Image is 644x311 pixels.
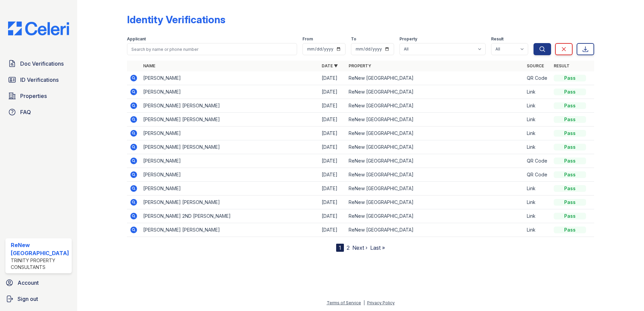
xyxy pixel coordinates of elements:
label: Applicant [127,36,146,42]
td: QR Code [524,168,551,182]
div: Trinity Property Consultants [11,257,69,271]
td: ReNew [GEOGRAPHIC_DATA] [346,113,524,127]
a: ID Verifications [5,73,72,87]
div: Pass [554,116,586,123]
td: [PERSON_NAME] [140,154,319,168]
a: Sign out [3,292,74,306]
td: ReNew [GEOGRAPHIC_DATA] [346,71,524,85]
td: [PERSON_NAME] [PERSON_NAME] [140,99,319,113]
td: [DATE] [319,113,346,127]
a: Name [143,63,155,68]
div: Pass [554,102,586,109]
div: Pass [554,199,586,206]
td: [PERSON_NAME] [PERSON_NAME] [140,223,319,237]
td: ReNew [GEOGRAPHIC_DATA] [346,209,524,223]
td: [PERSON_NAME] 2ND [PERSON_NAME] [140,209,319,223]
a: Property [349,63,371,68]
a: Account [3,276,74,289]
td: Link [524,113,551,127]
td: Link [524,127,551,140]
td: ReNew [GEOGRAPHIC_DATA] [346,182,524,196]
td: Link [524,99,551,113]
td: ReNew [GEOGRAPHIC_DATA] [346,85,524,99]
a: Properties [5,89,72,103]
td: ReNew [GEOGRAPHIC_DATA] [346,196,524,209]
div: | [363,300,365,305]
div: Pass [554,75,586,81]
td: ReNew [GEOGRAPHIC_DATA] [346,168,524,182]
a: Last » [370,244,385,251]
td: Link [524,140,551,154]
td: [DATE] [319,182,346,196]
div: Pass [554,130,586,137]
a: Terms of Service [327,300,361,305]
td: [DATE] [319,71,346,85]
td: [DATE] [319,209,346,223]
td: [PERSON_NAME] [PERSON_NAME] [140,140,319,154]
td: [DATE] [319,196,346,209]
td: [DATE] [319,85,346,99]
div: Pass [554,213,586,219]
td: [DATE] [319,140,346,154]
td: [DATE] [319,154,346,168]
div: 1 [336,244,344,252]
td: Link [524,85,551,99]
td: [PERSON_NAME] [140,127,319,140]
td: [DATE] [319,127,346,140]
div: Identity Verifications [127,13,225,26]
div: Pass [554,144,586,150]
a: FAQ [5,105,72,119]
td: Link [524,223,551,237]
td: ReNew [GEOGRAPHIC_DATA] [346,223,524,237]
label: Property [399,36,417,42]
td: [DATE] [319,168,346,182]
td: [PERSON_NAME] [140,168,319,182]
a: Result [554,63,570,68]
input: Search by name or phone number [127,43,297,55]
td: ReNew [GEOGRAPHIC_DATA] [346,99,524,113]
span: Properties [20,92,47,100]
img: CE_Logo_Blue-a8612792a0a2168367f1c8372b55b34899dd931a85d93a1a3d3e32e68fde9ad4.png [3,22,74,35]
span: Doc Verifications [20,60,64,68]
div: ReNew [GEOGRAPHIC_DATA] [11,241,69,257]
td: ReNew [GEOGRAPHIC_DATA] [346,154,524,168]
label: Result [491,36,504,42]
td: [DATE] [319,99,346,113]
label: To [351,36,356,42]
div: Pass [554,171,586,178]
span: Sign out [18,295,38,303]
a: 2 [347,244,350,251]
div: Pass [554,89,586,95]
td: Link [524,182,551,196]
a: Doc Verifications [5,57,72,70]
span: Account [18,279,39,287]
td: QR Code [524,154,551,168]
div: Pass [554,158,586,164]
a: Date ▼ [322,63,338,68]
span: FAQ [20,108,31,116]
a: Next › [352,244,367,251]
a: Privacy Policy [367,300,395,305]
label: From [302,36,313,42]
td: [PERSON_NAME] [140,85,319,99]
td: Link [524,196,551,209]
td: ReNew [GEOGRAPHIC_DATA] [346,140,524,154]
a: Source [527,63,544,68]
td: [PERSON_NAME] [140,182,319,196]
td: QR Code [524,71,551,85]
td: [PERSON_NAME] [140,71,319,85]
div: Pass [554,185,586,192]
td: [PERSON_NAME] [PERSON_NAME] [140,113,319,127]
span: ID Verifications [20,76,59,84]
td: [PERSON_NAME] [PERSON_NAME] [140,196,319,209]
div: Pass [554,227,586,233]
td: ReNew [GEOGRAPHIC_DATA] [346,127,524,140]
td: [DATE] [319,223,346,237]
td: Link [524,209,551,223]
